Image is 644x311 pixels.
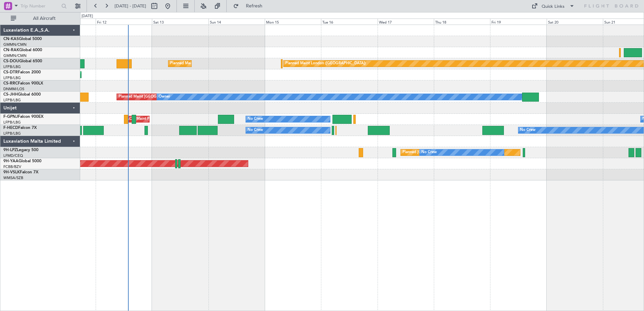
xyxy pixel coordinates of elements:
[248,114,263,124] div: No Crew
[528,1,578,11] button: Quick Links
[3,37,19,41] span: CN-KAS
[378,19,434,25] div: Wed 17
[170,59,276,69] div: Planned Maint [GEOGRAPHIC_DATA] ([GEOGRAPHIC_DATA])
[3,164,21,169] a: FCBB/BZV
[421,147,437,158] div: No Crew
[3,81,43,85] a: CS-RRCFalcon 900LX
[152,19,208,25] div: Sat 13
[3,126,37,130] a: F-HECDFalcon 7X
[3,153,23,158] a: LFMD/CEQ
[520,125,536,135] div: No Crew
[7,13,73,24] button: All Aircraft
[3,115,18,119] span: F-GPNJ
[3,126,18,130] span: F-HECD
[490,19,546,25] div: Fri 19
[542,3,565,10] div: Quick Links
[119,92,225,102] div: Planned Maint [GEOGRAPHIC_DATA] ([GEOGRAPHIC_DATA])
[3,93,41,97] a: CS-JHHGlobal 6000
[547,19,603,25] div: Sat 20
[285,59,366,69] div: Planned Maint London ([GEOGRAPHIC_DATA])
[230,1,270,11] button: Refresh
[321,19,377,25] div: Tue 16
[3,93,18,97] span: CS-JHH
[208,19,265,25] div: Sun 14
[115,3,146,9] span: [DATE] - [DATE]
[240,4,268,8] span: Refresh
[3,148,38,152] a: 9H-LPZLegacy 500
[3,175,23,180] a: WMSA/SZB
[3,70,18,74] span: CS-DTR
[248,125,263,135] div: No Crew
[3,87,24,92] a: DNMM/LOS
[3,53,27,58] a: GMMN/CMN
[3,59,42,63] a: CS-DOUGlobal 6500
[3,75,21,80] a: LFPB/LBG
[3,64,21,69] a: LFPB/LBG
[3,131,21,136] a: LFPB/LBG
[3,37,42,41] a: CN-KASGlobal 5000
[3,70,41,74] a: CS-DTRFalcon 2000
[265,19,321,25] div: Mon 15
[159,92,170,102] div: Owner
[3,48,42,52] a: CN-RAKGlobal 6000
[3,159,19,163] span: 9H-YAA
[18,16,71,21] span: All Aircraft
[402,147,498,158] div: Planned [GEOGRAPHIC_DATA] ([GEOGRAPHIC_DATA])
[3,115,43,119] a: F-GPNJFalcon 900EX
[3,48,19,52] span: CN-RAK
[21,1,59,11] input: Trip Number
[3,98,21,103] a: LFPB/LBG
[3,42,27,47] a: GMMN/CMN
[3,148,17,152] span: 9H-LPZ
[434,19,490,25] div: Thu 18
[96,19,152,25] div: Fri 12
[3,170,38,174] a: 9H-VSLKFalcon 7X
[82,13,93,19] div: [DATE]
[3,81,18,85] span: CS-RRC
[3,159,41,163] a: 9H-YAAGlobal 5000
[3,120,21,125] a: LFPB/LBG
[3,59,19,63] span: CS-DOU
[3,170,20,174] span: 9H-VSLK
